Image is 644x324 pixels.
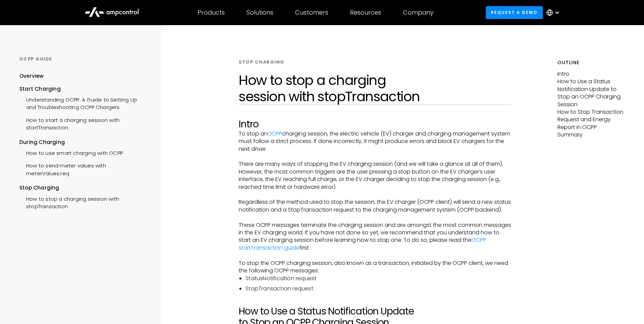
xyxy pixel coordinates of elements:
[19,72,44,85] a: Overview
[19,139,148,146] div: During Charging
[239,119,512,130] h2: Intro
[239,160,512,191] p: There are many ways of stopping the EV charging session (and we will take a glance at all of them...
[295,9,328,16] div: Customers
[19,85,148,93] div: Start Charging
[239,259,512,275] p: To stop the OCPP charging session, also known as a transaction, initiated by the OCPP client, we ...
[239,252,512,259] p: ‍
[19,56,148,62] div: OCPP GUIDE
[557,59,625,66] h5: Outline
[239,130,512,153] p: To stop an charging session, the electric vehicle (EV) charger and charging management system mus...
[350,9,381,16] div: Resources
[19,72,44,80] div: Overview
[239,191,512,198] p: ‍
[239,298,512,305] p: ‍
[239,153,512,160] p: ‍
[403,9,434,16] div: Company
[198,9,225,16] div: Products
[486,6,543,19] a: Request a demo
[239,236,486,251] a: OCPP startTransaction guide
[557,70,625,78] p: Intro
[239,72,512,105] h1: How to stop a charging session with stopTransaction
[19,159,148,179] a: How to send meter values with meterValues.req
[19,93,148,113] a: Understanding OCPP: A Guide to Setting Up and Troubleshooting OCPP Chargers
[239,198,512,214] p: Regardless of the method used to stop the session, the EV charger (OCPP client) will send a new s...
[557,108,625,131] p: How to Stop Transaction Request and Energy Report in OCPP
[19,184,148,192] div: Stop Charging
[557,131,625,139] p: Summary
[557,78,625,108] p: How to Use a Status Notification Update to Stop an OCPP Charging Session
[19,192,148,212] a: How to stop a charging session with stopTransaction
[245,285,512,292] li: StopTransaction request
[246,9,273,16] div: Solutions
[245,275,512,282] li: StatusNotification request
[19,146,123,159] a: How to use smart charging with OCPP
[268,130,282,138] a: OCPP
[239,214,512,221] p: ‍
[239,59,284,65] div: STOP CHARGING
[239,221,512,252] p: These OCPP messages terminate the charging session and are amongst the most common messages in th...
[19,113,148,133] a: How to start a charging session with startTransaction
